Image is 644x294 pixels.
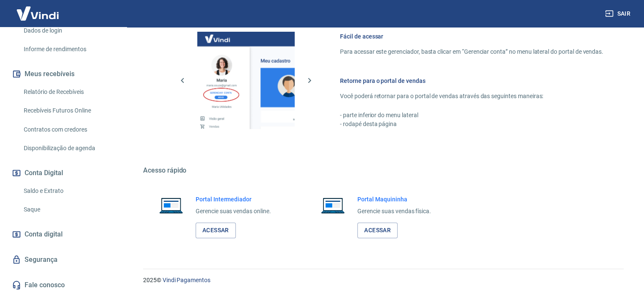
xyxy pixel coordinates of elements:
span: Conta digital [25,228,63,240]
img: Vindi [10,0,65,26]
a: Acessar [196,223,236,238]
a: Saque [20,201,116,218]
a: Vindi Pagamentos [163,277,210,283]
img: Imagem de um notebook aberto [315,195,351,215]
p: Gerencie suas vendas online. [196,207,271,216]
h6: Portal Maquininha [357,195,431,203]
p: Você poderá retornar para o portal de vendas através das seguintes maneiras: [340,92,603,101]
a: Relatório de Recebíveis [20,83,116,101]
a: Informe de rendimentos [20,41,116,58]
p: - rodapé desta página [340,120,603,129]
img: Imagem da dashboard mostrando o botão de gerenciar conta na sidebar no lado esquerdo [197,32,295,129]
p: Para acessar este gerenciador, basta clicar em “Gerenciar conta” no menu lateral do portal de ven... [340,47,603,56]
h6: Retorne para o portal de vendas [340,77,603,85]
p: Gerencie suas vendas física. [357,207,431,216]
a: Acessar [357,223,398,238]
button: Meus recebíveis [10,65,116,83]
a: Segurança [10,250,116,269]
button: Conta Digital [10,164,116,182]
a: Recebíveis Futuros Online [20,102,116,119]
p: 2025 © [143,276,624,285]
h6: Fácil de acessar [340,32,603,41]
a: Disponibilização de agenda [20,140,116,157]
p: - parte inferior do menu lateral [340,111,603,120]
h6: Portal Intermediador [196,195,271,203]
button: Sair [603,6,634,22]
a: Saldo e Extrato [20,182,116,200]
h5: Acesso rápido [143,166,624,175]
a: Contratos com credores [20,121,116,138]
a: Conta digital [10,225,116,244]
img: Imagem de um notebook aberto [153,195,189,215]
a: Dados de login [20,22,116,39]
